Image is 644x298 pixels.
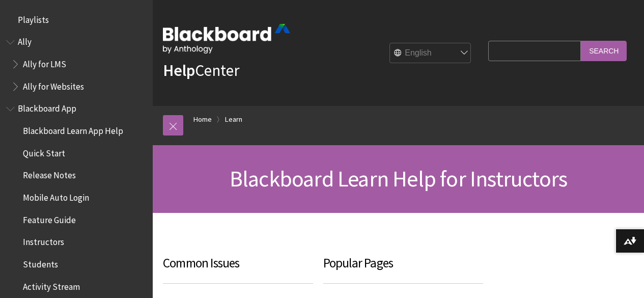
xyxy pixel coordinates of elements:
[581,41,627,61] input: Search
[23,256,58,269] span: Students
[193,113,212,126] a: Home
[390,43,471,64] select: Site Language Selector
[23,78,84,92] span: Ally for Websites
[18,34,32,47] span: Ally
[23,234,64,248] span: Instructors
[323,254,484,284] h3: Popular Pages
[163,254,313,284] h3: Common Issues
[18,100,76,114] span: Blackboard App
[163,60,239,80] a: HelpCenter
[23,122,123,136] span: Blackboard Learn App Help
[23,145,65,158] span: Quick Start
[23,189,89,203] span: Mobile Auto Login
[163,24,290,53] img: Blackboard by Anthology
[23,278,80,292] span: Activity Stream
[6,34,147,95] nav: Book outline for Anthology Ally Help
[23,211,76,225] span: Feature Guide
[23,56,66,69] span: Ally for LMS
[163,60,195,80] strong: Help
[6,11,147,29] nav: Book outline for Playlists
[230,165,567,193] span: Blackboard Learn Help for Instructors
[225,113,242,126] a: Learn
[18,11,49,25] span: Playlists
[23,167,76,181] span: Release Notes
